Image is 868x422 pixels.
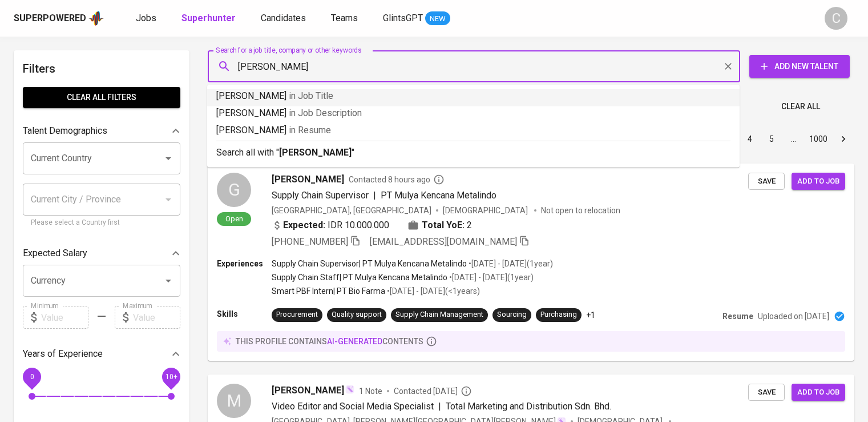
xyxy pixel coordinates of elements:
[23,343,180,365] div: Years of Experience
[160,150,176,166] button: Open
[422,218,465,232] b: Total YoE:
[748,384,785,401] button: Save
[165,373,177,381] span: 10+
[41,306,88,329] input: Value
[806,130,831,148] button: Go to page 1000
[373,189,376,202] span: |
[133,306,180,329] input: Value
[272,173,344,186] span: [PERSON_NAME]
[792,384,845,401] button: Add to job
[781,99,820,114] span: Clear All
[754,175,779,188] span: Save
[370,236,517,247] span: [EMAIL_ADDRESS][DOMAIN_NAME]
[497,309,527,320] div: Sourcing
[23,242,180,265] div: Expected Salary
[540,309,577,320] div: Purchasing
[289,125,331,136] span: in Resume
[394,385,472,397] span: Contacted [DATE]
[331,13,358,23] span: Teams
[289,108,362,118] span: in Job Description
[359,385,382,397] span: 1 Note
[586,309,595,321] p: +1
[30,373,34,381] span: 0
[381,190,496,201] span: PT Mulya Kencana Metalindo
[425,13,450,25] span: NEW
[32,90,171,105] span: Clear All filters
[236,336,423,347] p: this profile contains contents
[720,58,736,74] button: Clear
[217,173,251,207] div: G
[14,10,104,27] a: Superpoweredapp logo
[332,309,382,320] div: Quality support
[385,285,480,297] p: • [DATE] - [DATE] ( <1 years )
[272,258,467,269] p: Supply Chain Supervisor | PT Mulya Kencana Metalindo
[777,96,825,117] button: Clear All
[797,175,839,188] span: Add to job
[438,400,441,413] span: |
[272,205,431,216] div: [GEOGRAPHIC_DATA], [GEOGRAPHIC_DATA]
[216,124,730,137] p: [PERSON_NAME]
[797,386,839,399] span: Add to job
[23,87,180,108] button: Clear All filters
[181,13,236,23] b: Superhunter
[383,11,450,26] a: GlintsGPT NEW
[23,246,87,260] p: Expected Salary
[221,214,248,224] span: Open
[23,347,103,361] p: Years of Experience
[272,272,447,283] p: Supply Chain Staff | PT Mulya Kencana Metalindo
[14,12,86,25] div: Superpowered
[433,174,445,185] svg: By Batam recruiter
[136,11,159,26] a: Jobs
[467,218,472,232] span: 2
[784,133,802,145] div: …
[792,173,845,190] button: Add to job
[272,218,389,232] div: IDR 10.000.000
[289,90,333,101] span: in Job Title
[261,13,306,23] span: Candidates
[160,273,176,289] button: Open
[272,285,385,297] p: Smart PBF Intern | PT Bio Farma
[283,218,325,232] b: Expected:
[758,310,829,322] p: Uploaded on [DATE]
[345,385,354,394] img: magic_wand.svg
[722,310,753,322] p: Resume
[327,337,382,346] span: AI-generated
[23,59,180,78] h6: Filters
[741,130,759,148] button: Go to page 4
[762,130,781,148] button: Go to page 5
[443,205,530,216] span: [DEMOGRAPHIC_DATA]
[383,13,423,23] span: GlintsGPT
[276,309,318,320] div: Procurement
[216,146,730,160] p: Search all with " "
[216,89,730,103] p: [PERSON_NAME]
[749,55,850,78] button: Add New Talent
[272,190,369,201] span: Supply Chain Supervisor
[136,13,156,23] span: Jobs
[754,386,779,399] span: Save
[825,7,847,30] div: C
[31,217,172,229] p: Please select a Country first
[331,11,360,26] a: Teams
[541,205,620,216] p: Not open to relocation
[758,59,841,74] span: Add New Talent
[748,173,785,190] button: Save
[279,147,352,158] b: [PERSON_NAME]
[447,272,534,283] p: • [DATE] - [DATE] ( 1 year )
[652,130,854,148] nav: pagination navigation
[272,401,434,412] span: Video Editor and Social Media Specialist
[217,258,272,269] p: Experiences
[217,384,251,418] div: M
[272,236,348,247] span: [PHONE_NUMBER]
[208,164,854,361] a: GOpen[PERSON_NAME]Contacted 8 hours agoSupply Chain Supervisor|PT Mulya Kencana Metalindo[GEOGRAP...
[395,309,483,320] div: Supply Chain Management
[272,384,344,397] span: [PERSON_NAME]
[217,308,272,320] p: Skills
[461,385,472,397] svg: By Malaysia recruiter
[349,174,445,185] span: Contacted 8 hours ago
[446,401,611,412] span: Total Marketing and Distribution Sdn. Bhd.
[88,10,104,27] img: app logo
[467,258,553,269] p: • [DATE] - [DATE] ( 1 year )
[216,106,730,120] p: [PERSON_NAME]
[181,11,238,26] a: Superhunter
[23,124,107,138] p: Talent Demographics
